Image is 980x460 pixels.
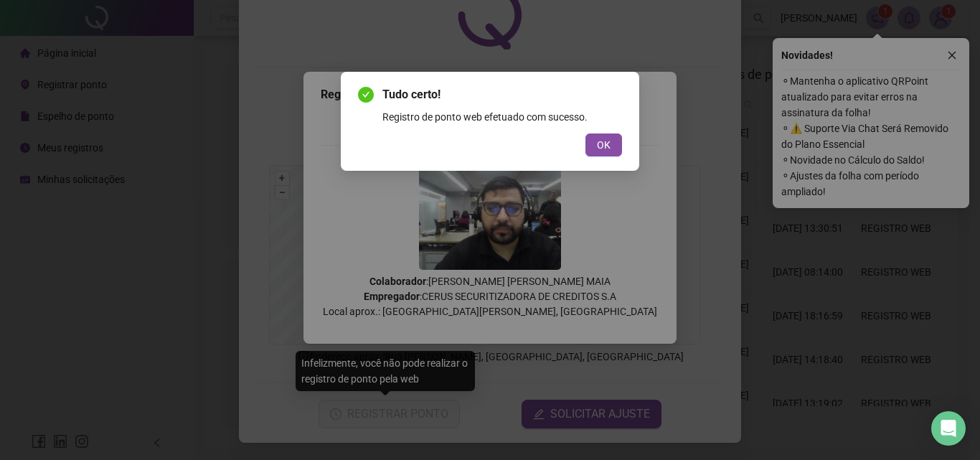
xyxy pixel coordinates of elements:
div: Open Intercom Messenger [931,411,966,446]
span: Tudo certo! [382,86,622,103]
span: OK [597,137,611,153]
div: Registro de ponto web efetuado com sucesso. [382,109,622,125]
span: check-circle [358,87,374,103]
button: OK [585,133,622,156]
